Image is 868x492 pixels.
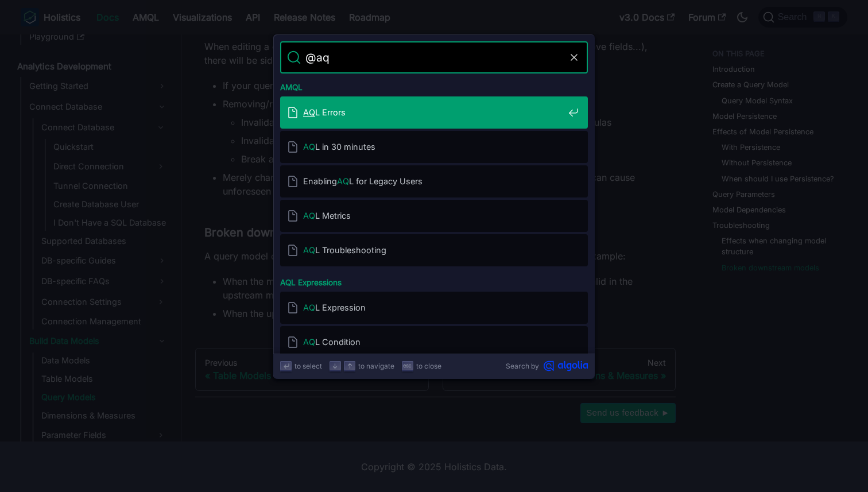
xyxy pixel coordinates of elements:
a: AQL Errors [280,96,588,129]
div: AMQL [278,73,590,96]
span: L in 30 minutes [303,141,564,152]
mark: AQ [303,245,315,255]
span: L Errors [303,107,564,118]
a: AQL in 30 minutes [280,131,588,163]
input: Search docs [301,41,567,73]
svg: Enter key [282,362,290,370]
mark: AQ [303,211,315,220]
span: L Troubleshooting [303,245,564,255]
span: Search by [506,361,539,371]
a: EnablingAQL for Legacy Users [280,165,588,197]
mark: AQ [337,176,349,186]
svg: Algolia [544,361,588,371]
a: AQL Metrics [280,200,588,232]
a: AQL Troubleshooting [280,234,588,266]
mark: AQ [303,142,315,152]
a: AQL Expression [280,292,588,324]
mark: AQ [303,107,315,117]
mark: AQ [303,337,315,347]
div: AQL Expressions [278,269,590,292]
button: Clear the query [567,51,581,64]
span: to close [416,361,441,371]
svg: Arrow down [331,362,339,370]
span: L Condition [303,336,564,347]
span: to navigate [358,361,394,371]
svg: Escape key [403,362,412,370]
a: AQL Condition [280,326,588,358]
span: L Expression [303,302,564,313]
span: L Metrics [303,210,564,221]
a: Search byAlgolia [506,361,588,371]
svg: Arrow up [346,362,354,370]
mark: AQ [303,303,315,312]
span: to select [294,361,322,371]
span: Enabling L for Legacy Users [303,176,564,187]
